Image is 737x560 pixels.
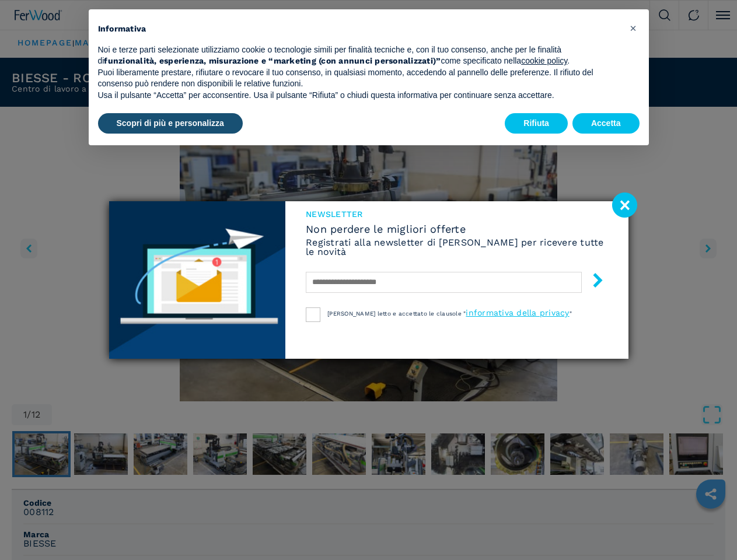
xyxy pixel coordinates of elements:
button: submit-button [579,268,605,296]
button: Scopri di più e personalizza [98,113,243,134]
button: Chiudi questa informativa [624,19,643,37]
a: informativa della privacy [466,308,569,317]
span: Non perdere le migliori offerte [306,224,607,235]
span: [PERSON_NAME] letto e accettato le clausole " [327,310,466,317]
span: × [630,21,637,35]
a: cookie policy [521,56,567,65]
button: Accetta [572,113,640,134]
img: Newsletter image [109,201,286,359]
p: Usa il pulsante “Accetta” per acconsentire. Usa il pulsante “Rifiuta” o chiudi questa informativa... [98,90,621,101]
h2: Informativa [98,23,621,35]
h6: Registrati alla newsletter di [PERSON_NAME] per ricevere tutte le novità [306,238,607,257]
button: Rifiuta [505,113,568,134]
span: " [570,310,572,317]
strong: funzionalità, esperienza, misurazione e “marketing (con annunci personalizzati)” [104,56,441,65]
span: NEWSLETTER [306,210,607,218]
p: Puoi liberamente prestare, rifiutare o revocare il tuo consenso, in qualsiasi momento, accedendo ... [98,67,621,90]
p: Noi e terze parti selezionate utilizziamo cookie o tecnologie simili per finalità tecniche e, con... [98,44,621,67]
